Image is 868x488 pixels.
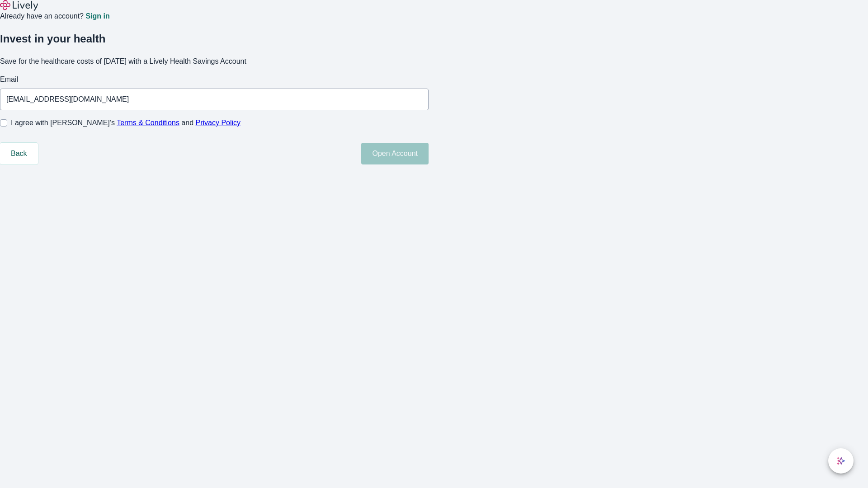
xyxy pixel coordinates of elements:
svg: Lively AI Assistant [836,456,845,465]
button: chat [828,448,854,474]
a: Privacy Policy [196,119,241,127]
span: I agree with [PERSON_NAME]’s and [11,117,241,128]
a: Terms & Conditions [117,119,179,127]
a: Sign in [85,13,109,20]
